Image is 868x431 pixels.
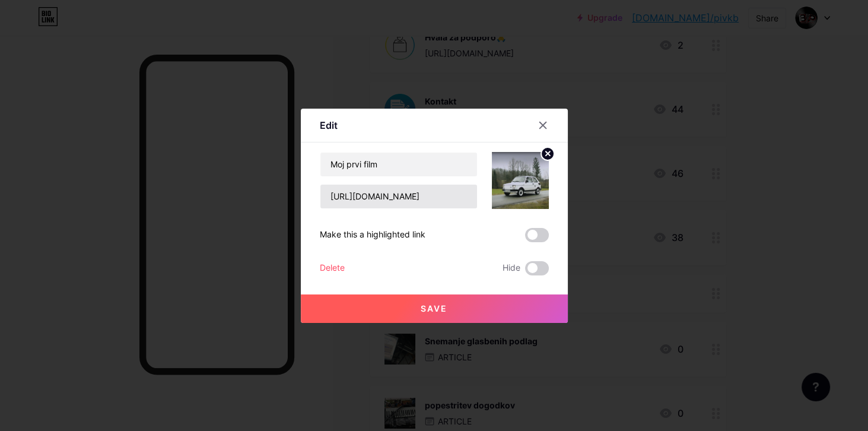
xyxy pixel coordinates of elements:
span: Hide [503,261,520,275]
div: Edit [320,118,338,132]
div: Delete [320,261,345,275]
button: Save [301,294,568,323]
div: Make this a highlighted link [320,228,425,242]
img: link_thumbnail [492,152,549,209]
input: Title [320,153,477,176]
input: URL [320,185,477,208]
span: Save [421,303,447,313]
